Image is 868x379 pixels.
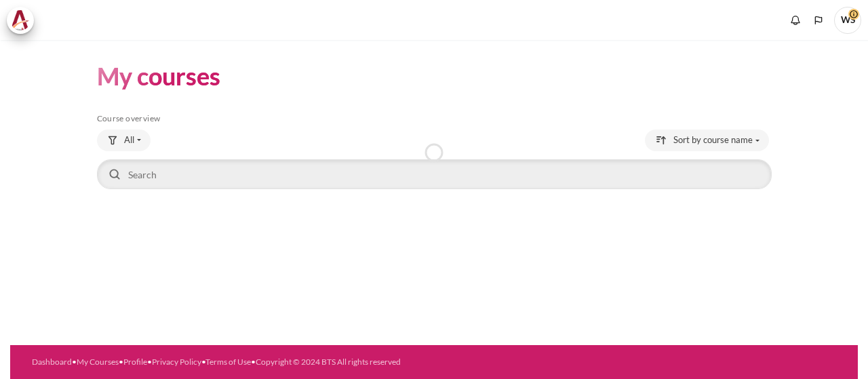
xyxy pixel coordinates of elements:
[32,357,72,367] a: Dashboard
[97,159,772,189] input: Search
[77,357,119,367] a: My Courses
[205,357,251,367] a: Terms of Use
[7,7,41,34] a: Architeck Architeck
[97,113,772,124] h5: Course overview
[97,129,151,151] button: Grouping drop-down menu
[152,357,201,367] a: Privacy Policy
[10,40,858,212] section: Content
[32,356,474,368] div: • • • • •
[808,10,829,31] button: Languages
[97,60,220,92] h1: My courses
[124,134,134,147] span: All
[123,357,147,367] a: Profile
[645,129,769,151] button: Sorting drop-down menu
[834,7,861,34] span: WS
[785,10,806,31] div: Show notification window with no new notifications
[97,129,772,192] div: Course overview controls
[256,357,401,367] a: Copyright © 2024 BTS All rights reserved
[673,134,753,147] span: Sort by course name
[834,7,861,34] a: User menu
[11,10,30,31] img: Architeck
